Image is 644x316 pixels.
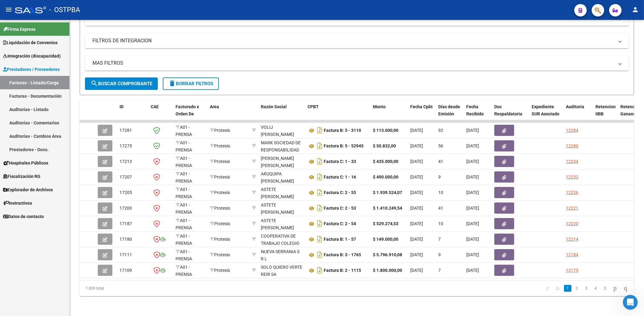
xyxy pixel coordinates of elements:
[120,128,132,133] span: 17281
[566,127,578,134] div: 12284
[601,285,609,292] a: 5
[438,143,443,148] span: 56
[438,174,441,179] span: 9
[120,104,124,109] span: ID
[466,128,479,133] span: [DATE]
[466,237,479,242] span: [DATE]
[120,237,132,242] span: 17180
[49,3,80,17] span: - OSTPBA
[532,104,559,116] span: Expediente SUR Asociado
[466,252,479,257] span: [DATE]
[91,80,98,87] mat-icon: search
[436,100,464,128] datatable-header-cell: Días desde Emisión
[572,283,582,294] li: page 2
[176,140,192,152] span: A01 - PRENSA
[148,100,173,128] datatable-header-cell: CAE
[261,202,303,215] div: 27938579860
[408,100,436,128] datatable-header-cell: Fecha Cpbt
[3,186,53,193] span: Explorador de Archivos
[210,159,230,164] span: Protesis
[410,174,423,179] span: [DATE]
[593,100,618,128] datatable-header-cell: Retencion IIBB
[373,143,396,148] strong: $ 50.832,00
[176,187,192,199] span: A01 - PRENSA
[261,104,287,109] span: Razón Social
[438,252,441,257] span: 9
[210,190,230,195] span: Protesis
[410,268,423,273] span: [DATE]
[85,77,158,90] button: Buscar Comprobante
[324,190,356,195] strong: Factura C: 2 - 55
[120,190,132,195] span: 17205
[210,268,230,273] span: Protesis
[566,142,578,150] div: 12280
[5,6,12,13] mat-icon: menu
[466,159,479,164] span: [DATE]
[316,250,324,260] i: Descargar documento
[316,141,324,151] i: Descargar documento
[324,221,356,226] strong: Factura C: 2 - 54
[553,285,562,292] a: go to previous page
[438,268,441,273] span: 7
[373,190,402,195] strong: $ 1.939.524,07
[466,221,479,226] span: [DATE]
[210,104,219,109] span: Area
[438,237,441,242] span: 7
[176,171,192,184] span: A01 - PRENSA
[466,104,484,116] span: Fecha Recibido
[210,252,230,257] span: Protesis
[261,124,303,137] div: 20218327517
[373,128,398,133] strong: $ 113.000,00
[566,104,584,109] span: Auditoria
[168,81,213,86] span: Borrar Filtros
[600,283,610,294] li: page 5
[566,205,578,212] div: 12221
[261,233,303,254] div: COOPERATIVA DE TRABAJO COLEGIO DEL SUR LIMITADA
[611,285,619,292] a: go to next page
[210,174,230,179] span: Protesis
[91,81,152,86] span: Buscar Comprobante
[316,234,324,244] i: Descargar documento
[120,174,132,179] span: 17207
[261,186,303,207] div: ASTETE [PERSON_NAME] [PERSON_NAME]
[582,283,591,294] li: page 3
[80,281,190,296] div: 1.039 total
[261,248,303,263] div: NUEVA SERRANIA S R L
[3,26,35,33] span: Firma Express
[410,252,423,257] span: [DATE]
[92,60,614,67] mat-panel-title: MAS FILTROS
[210,143,230,148] span: Protesis
[595,104,616,116] span: Retencion IIBB
[3,39,58,46] span: Liquidación de Convenios
[305,100,370,128] datatable-header-cell: CPBT
[308,104,319,109] span: CPBT
[620,104,642,116] span: Retención Ganancias
[210,237,230,242] span: Protesis
[324,144,364,149] strong: Factura B: 5 - 52945
[120,206,132,211] span: 17200
[410,143,423,148] span: [DATE]
[261,155,303,169] div: [PERSON_NAME] [PERSON_NAME]
[316,156,324,166] i: Descargar documento
[438,159,443,164] span: 41
[410,190,423,195] span: [DATE]
[210,206,230,211] span: Protesis
[566,267,578,274] div: 12175
[370,100,408,128] datatable-header-cell: Monto
[176,218,192,230] span: A01 - PRENSA
[566,158,578,165] div: 12234
[324,128,361,133] strong: Factura B: 5 - 3110
[316,125,324,135] i: Descargar documento
[492,100,529,128] datatable-header-cell: Doc Respaldatoria
[438,221,443,226] span: 10
[566,220,578,227] div: 12220
[466,206,479,211] span: [DATE]
[373,268,402,273] strong: $ 1.800.000,00
[438,128,443,133] span: 92
[261,217,303,238] div: ASTETE [PERSON_NAME] [PERSON_NAME]
[151,104,159,109] span: CAE
[168,80,176,87] mat-icon: delete
[176,234,192,246] span: A01 - PRENSA
[176,104,199,116] span: Facturado x Orden De
[563,283,572,294] li: page 1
